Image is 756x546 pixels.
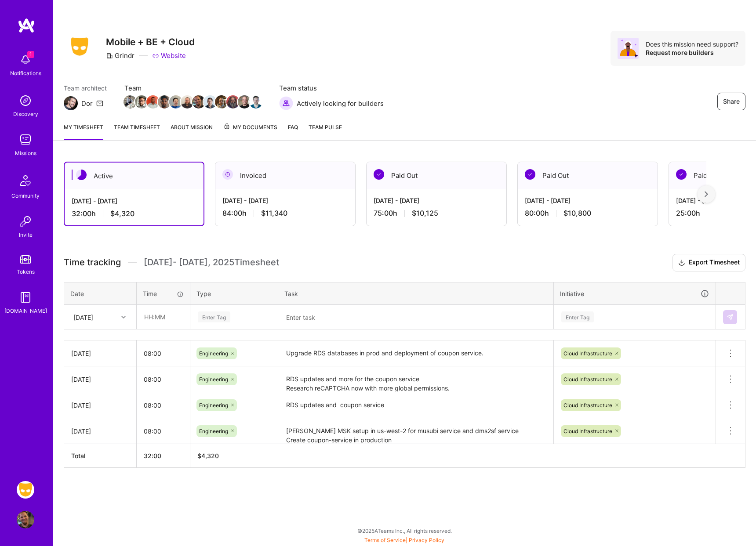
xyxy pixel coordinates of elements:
[64,444,137,468] th: Total
[525,196,651,205] div: [DATE] - [DATE]
[279,367,552,391] textarea: RDS updates and more for the coupon service Research reCAPTCHA now with more global permissions.
[727,314,734,321] img: Submit
[71,427,129,436] div: [DATE]
[110,209,134,218] span: $4,320
[646,40,738,48] div: Does this mission need support?
[367,162,506,189] div: Paid Out
[137,419,190,443] input: HH:MM
[137,394,190,417] input: HH:MM
[192,95,205,108] img: Team Member Avatar
[525,169,535,180] img: Paid Out
[106,36,195,47] h3: Mobile + BE + Cloud
[198,310,230,324] div: Enter Tag
[222,209,348,218] div: 84:00 h
[135,95,148,108] img: Team Member Avatar
[374,209,499,218] div: 75:00 h
[563,402,612,409] span: Cloud Infrastructure
[182,94,193,109] a: Team Member Avatar
[204,94,216,109] a: Team Member Avatar
[215,162,355,189] div: Invoiced
[4,306,47,315] div: [DOMAIN_NAME]
[279,83,384,93] span: Team status
[171,123,213,140] a: About Mission
[222,169,233,180] img: Invoiced
[412,209,438,218] span: $10,125
[563,350,612,357] span: Cloud Infrastructure
[124,83,262,93] span: Team
[226,95,240,108] img: Team Member Avatar
[15,481,36,499] a: Grindr: Mobile + BE + Cloud
[13,109,38,119] div: Discovery
[374,196,499,205] div: [DATE] - [DATE]
[15,511,36,528] a: User Avatar
[279,341,552,365] textarea: Upgrade RDS databases in prod and deployment of coupon service.
[278,282,554,305] th: Task
[64,123,103,140] a: My timesheet
[19,230,33,239] div: Invite
[17,92,34,109] img: discovery
[64,35,95,58] img: Company Logo
[17,481,34,499] img: Grindr: Mobile + BE + Cloud
[144,257,279,268] span: [DATE] - [DATE] , 2025 Timesheet
[15,170,36,191] img: Community
[17,267,35,276] div: Tokens
[676,169,687,180] img: Paid Out
[76,170,87,180] img: Active
[723,97,740,106] span: Share
[215,95,228,108] img: Team Member Avatar
[672,254,745,271] button: Export Timesheet
[705,191,708,197] img: right
[409,537,444,543] a: Privacy Policy
[17,213,34,230] img: Invite
[53,520,756,542] div: © 2025 ATeams Inc., All rights reserved.
[561,310,594,324] div: Enter Tag
[106,51,134,60] div: Grindr
[27,51,34,58] span: 1
[181,95,194,108] img: Team Member Avatar
[678,258,685,268] i: icon Download
[96,100,103,107] i: icon Mail
[223,123,277,140] a: My Documents
[197,452,219,459] span: $ 4,320
[309,124,342,130] span: Team Pulse
[193,94,204,109] a: Team Member Avatar
[64,257,121,268] span: Time tracking
[250,94,262,109] a: Team Member Avatar
[563,428,612,434] span: Cloud Infrastructure
[17,289,34,306] img: guide book
[223,123,277,132] span: My Documents
[279,393,552,417] textarea: RDS updates and coupon service
[204,95,217,108] img: Team Member Avatar
[20,255,31,264] img: tokens
[64,282,137,305] th: Date
[199,376,228,383] span: Engineering
[121,315,126,319] i: icon Chevron
[618,38,639,59] img: Avatar
[17,131,34,148] img: teamwork
[169,95,182,108] img: Team Member Avatar
[159,94,170,109] a: Team Member Avatar
[136,94,147,109] a: Team Member Avatar
[158,95,171,108] img: Team Member Avatar
[152,51,186,60] a: Website
[65,163,204,189] div: Active
[11,191,40,200] div: Community
[137,305,189,329] input: HH:MM
[143,289,184,298] div: Time
[147,94,159,109] a: Team Member Avatar
[15,148,36,158] div: Missions
[518,162,658,189] div: Paid Out
[249,95,262,108] img: Team Member Avatar
[17,51,34,69] img: bell
[124,95,137,108] img: Team Member Avatar
[227,94,239,109] a: Team Member Avatar
[71,375,129,384] div: [DATE]
[279,96,293,110] img: Actively looking for builders
[190,282,278,305] th: Type
[64,83,107,93] span: Team architect
[137,368,190,391] input: HH:MM
[239,94,250,109] a: Team Member Avatar
[563,209,591,218] span: $10,800
[137,342,190,365] input: HH:MM
[288,123,298,140] a: FAQ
